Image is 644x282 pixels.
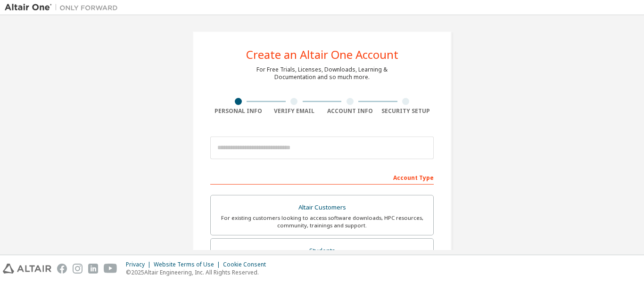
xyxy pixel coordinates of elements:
div: Security Setup [378,107,434,115]
div: For Free Trials, Licenses, Downloads, Learning & Documentation and so much more. [256,66,388,81]
div: Students [216,244,428,258]
div: Create an Altair One Account [246,49,398,60]
div: Account Type [210,169,434,185]
div: Privacy [126,261,154,268]
div: Altair Customers [216,201,428,214]
img: instagram.svg [73,264,83,274]
img: linkedin.svg [88,264,98,274]
img: facebook.svg [57,264,67,274]
p: © 2025 Altair Engineering, Inc. All Rights Reserved. [126,268,272,276]
div: Personal Info [210,107,266,115]
img: altair_logo.svg [3,264,51,274]
div: For existing customers looking to access software downloads, HPC resources, community, trainings ... [216,214,428,229]
div: Cookie Consent [223,261,272,268]
img: Altair One [5,3,123,12]
div: Account Info [322,107,378,115]
div: Verify Email [266,107,322,115]
div: Website Terms of Use [154,261,223,268]
img: youtube.svg [104,264,117,274]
